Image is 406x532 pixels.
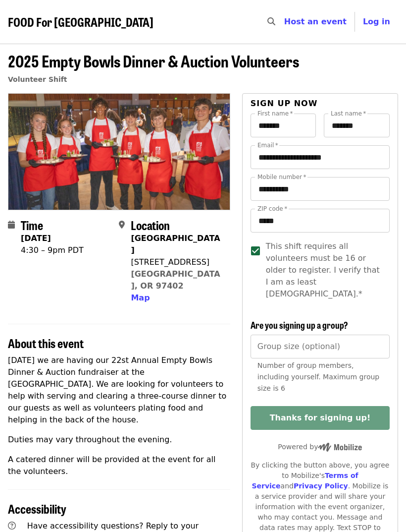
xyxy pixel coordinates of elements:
span: Time [21,216,43,234]
div: 4:30 – 9pm PDT [21,244,84,256]
div: [STREET_ADDRESS] [131,256,222,268]
label: ZIP code [257,206,287,212]
i: calendar icon [8,220,15,230]
input: [object Object] [251,335,390,358]
input: Mobile number [251,177,390,201]
span: Number of group members, including yourself. Maximum group size is 6 [257,361,379,392]
label: Mobile number [257,174,306,180]
input: Last name [324,114,390,137]
img: Powered by Mobilize [318,443,362,452]
strong: [DATE] [21,234,51,243]
span: Log in [363,17,390,26]
input: ZIP code [251,209,390,233]
span: Location [131,216,170,234]
button: Log in [355,12,398,32]
span: Accessibility [8,500,66,517]
a: Privacy Policy [294,482,348,490]
p: Duties may vary throughout the evening. [8,434,230,446]
a: [GEOGRAPHIC_DATA], OR 97402 [131,269,220,291]
a: FOOD For [GEOGRAPHIC_DATA] [8,15,153,29]
button: Thanks for signing up! [251,406,390,430]
label: Last name [331,111,366,117]
span: FOOD For [GEOGRAPHIC_DATA] [8,13,153,30]
strong: [GEOGRAPHIC_DATA] [131,234,220,255]
i: map-marker-alt icon [119,220,125,230]
span: Powered by [278,443,362,451]
img: 2025 Empty Bowls Dinner & Auction Volunteers organized by FOOD For Lane County [8,94,230,210]
label: Email [257,142,278,148]
input: First name [251,114,316,137]
p: [DATE] we are having our 22st Annual Empty Bowls Dinner & Auction fundraiser at the [GEOGRAPHIC_D... [8,355,230,426]
button: Map [131,292,150,304]
a: Volunteer Shift [8,75,67,83]
p: A catered dinner will be provided at the event for all the volunteers. [8,454,230,477]
label: First name [257,111,293,117]
input: Search [281,10,289,34]
span: Are you signing up a group? [251,318,348,331]
a: Terms of Service [252,472,358,490]
i: question-circle icon [8,521,16,531]
input: Email [251,145,390,169]
span: 2025 Empty Bowls Dinner & Auction Volunteers [8,49,299,72]
span: Sign up now [251,99,318,108]
span: About this event [8,334,84,352]
span: This shift requires all volunteers must be 16 or older to register. I verify that I am as least [... [266,240,382,300]
i: search icon [267,17,275,26]
span: Map [131,293,150,302]
a: Host an event [284,17,347,26]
